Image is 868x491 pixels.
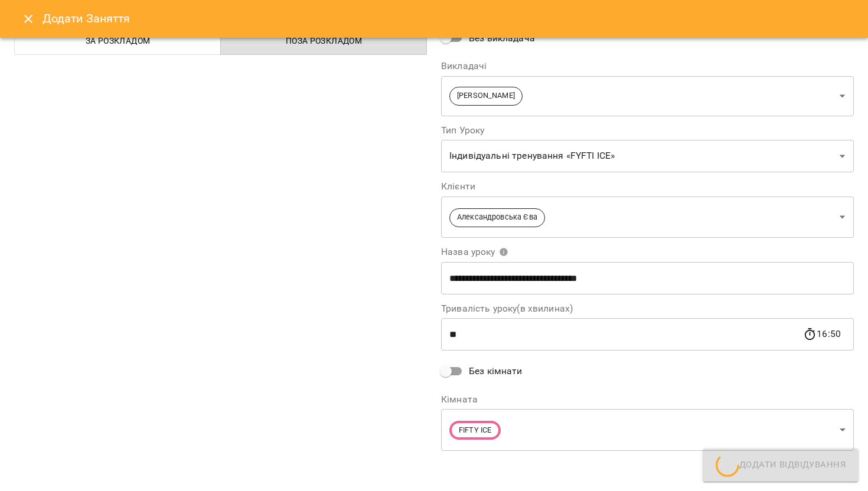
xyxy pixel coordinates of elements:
[14,27,221,55] button: За розкладом
[441,126,854,135] label: Тип Уроку
[228,34,420,48] span: Поза розкладом
[441,140,854,173] div: Індивідуальні тренування «FYFTI ICE»
[450,212,544,223] span: Александровська Єва
[441,76,854,116] div: [PERSON_NAME]
[441,395,854,404] label: Кімната
[441,409,854,451] div: FIFTY ICE
[22,34,214,48] span: За розкладом
[220,27,427,55] button: Поза розкладом
[452,425,498,436] span: FIFTY ICE
[441,61,854,71] label: Викладачі
[14,5,43,33] button: Close
[441,247,508,257] span: Назва уроку
[441,182,854,191] label: Клієнти
[43,9,854,28] h6: Додати Заняття
[450,90,522,102] span: [PERSON_NAME]
[441,304,854,313] label: Тривалість уроку(в хвилинах)
[469,31,535,45] span: Без викладача
[441,196,854,238] div: Александровська Єва
[469,364,523,378] span: Без кімнати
